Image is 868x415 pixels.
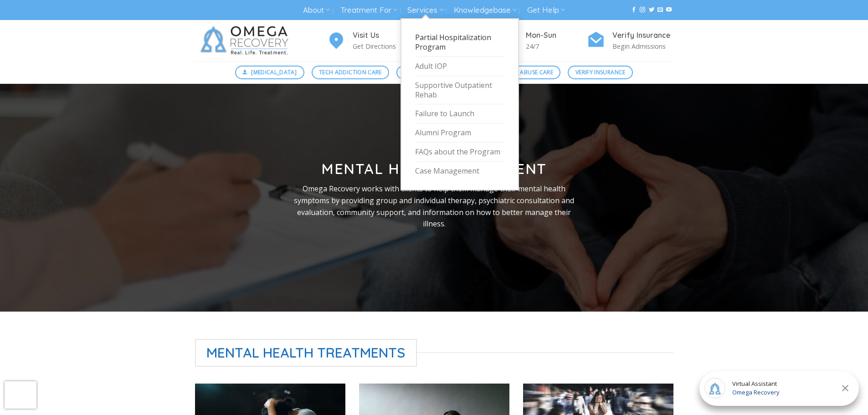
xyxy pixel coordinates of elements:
[612,41,673,51] p: Begin Admissions
[631,7,637,13] a: Follow on Facebook
[657,7,663,13] a: Send us an email
[340,2,397,19] a: Treatment For
[321,159,547,178] strong: Mental Health Treatment
[575,68,626,77] span: Verify Insurance
[415,57,504,76] a: Adult IOP
[454,2,517,19] a: Knowledgebase
[407,2,443,19] a: Services
[415,143,504,162] a: FAQs about the Program
[312,66,390,79] a: Tech Addiction Care
[195,20,298,61] img: Omega Recovery
[479,66,560,79] a: Substance Abuse Care
[251,68,297,77] span: [MEDICAL_DATA]
[303,2,330,19] a: About
[527,2,565,19] a: Get Help
[587,30,673,52] a: Verify Insurance Begin Admissions
[666,7,672,13] a: Follow on YouTube
[649,7,654,13] a: Follow on Twitter
[487,68,553,77] span: Substance Abuse Care
[526,30,587,41] h4: Mon-Sun
[287,183,582,230] p: Omega Recovery works with clients to help them manage their mental health symptoms by providing g...
[415,76,504,105] a: Supportive Outpatient Rehab
[415,123,504,143] a: Alumni Program
[319,68,382,77] span: Tech Addiction Care
[640,7,645,13] a: Follow on Instagram
[195,339,417,367] span: Mental Health Treatments
[235,66,304,79] a: [MEDICAL_DATA]
[568,66,633,79] a: Verify Insurance
[396,66,472,79] a: Mental Health Care
[353,30,414,41] h4: Visit Us
[353,41,414,51] p: Get Directions
[415,162,504,180] a: Case Management
[415,28,504,57] a: Partial Hospitalization Program
[415,104,504,123] a: Failure to Launch
[612,30,673,41] h4: Verify Insurance
[327,30,414,52] a: Visit Us Get Directions
[526,41,587,51] p: 24/7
